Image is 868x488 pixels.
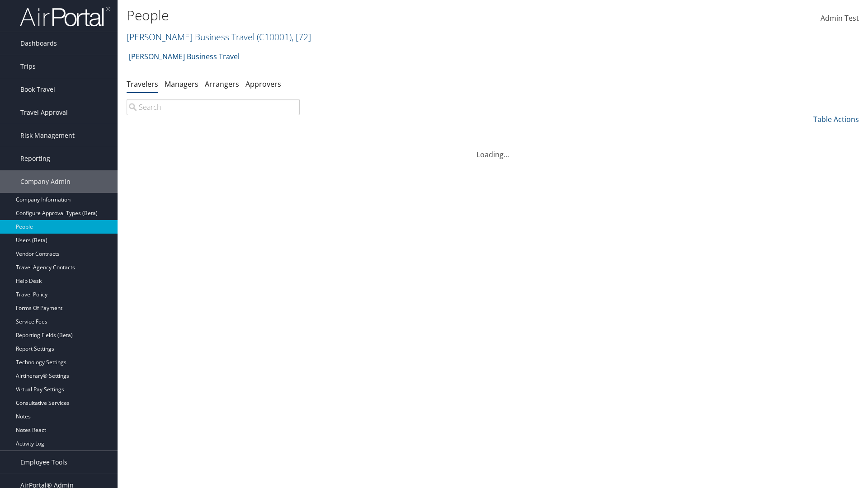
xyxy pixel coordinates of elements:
h1: People [127,6,615,25]
span: Trips [20,55,36,78]
a: Managers [165,79,198,89]
span: , [ 72 ] [292,31,311,43]
span: Admin Test [821,13,859,23]
a: [PERSON_NAME] Business Travel [129,47,240,66]
span: Reporting [20,147,50,170]
img: airportal-logo.png [20,6,110,27]
a: Admin Test [821,5,859,33]
span: Book Travel [20,78,55,101]
div: Loading... [127,138,859,160]
span: Travel Approval [20,101,68,124]
a: Table Actions [813,114,859,124]
input: Search [127,99,300,115]
a: Travelers [127,79,158,89]
a: Approvers [245,79,281,89]
a: [PERSON_NAME] Business Travel [127,31,311,43]
a: Arrangers [205,79,239,89]
span: Company Admin [20,170,71,193]
span: Risk Management [20,124,75,147]
span: Dashboards [20,32,57,55]
span: Employee Tools [20,451,67,474]
span: ( C10001 ) [257,31,292,43]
